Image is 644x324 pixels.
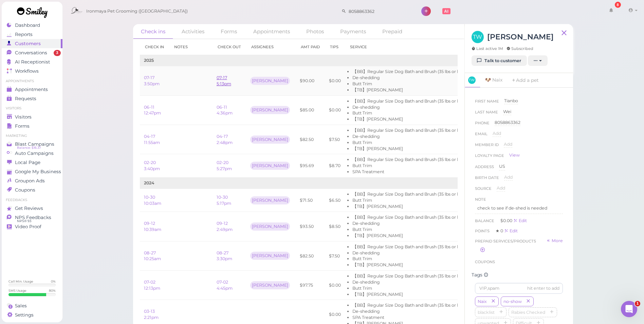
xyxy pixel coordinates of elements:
[17,218,31,224] span: NPS® 93
[352,233,466,239] li: 【TB】[PERSON_NAME]
[2,122,62,131] a: Forms
[250,162,290,170] div: [PERSON_NAME]
[15,187,35,193] span: Coupons
[2,310,62,320] a: Settings
[2,158,62,167] a: Local Page
[213,39,246,55] th: Check out
[352,285,466,291] li: Butt Trim
[352,262,466,268] li: 【TB】[PERSON_NAME]
[507,73,543,88] a: Add a pet
[8,279,33,284] div: Call Min. Usage
[352,203,466,210] li: 【TB】[PERSON_NAME]
[2,85,62,94] a: Appointments
[475,238,536,245] span: Prepaid services/products
[493,131,501,136] span: Add
[374,24,410,39] a: Prepaid
[475,130,487,141] span: Email
[15,96,36,102] span: Requests
[635,301,640,306] span: 1
[174,24,212,39] a: Activities
[15,59,50,65] span: AI Receptionist
[352,110,466,116] li: Butt Trim
[213,24,245,39] a: Forms
[15,224,41,230] span: Video Proof
[217,280,233,291] a: 07-02 4:45pm
[475,218,495,223] span: Balance
[2,133,62,138] li: Marketing
[15,150,54,156] span: Auto Campaigns
[2,106,62,111] li: Visitors
[15,68,39,74] span: Workflows
[51,279,56,284] div: 0 %
[499,163,505,170] div: US
[217,105,233,116] a: 06-11 4:36pm
[487,31,554,43] h3: [PERSON_NAME]
[217,221,233,232] a: 09-12 2:49pm
[2,39,62,48] a: Customers
[475,185,492,196] span: Source
[217,160,232,171] a: 02-20 5:27pm
[2,213,62,222] a: NPS Feedbacks NPS® 93
[476,310,496,315] span: blacklist
[352,69,466,75] li: 【BB】Regular Size Dog Bath and Brush (35 lbs or less)
[217,195,231,206] a: 10-30 5:17pm
[475,109,498,120] span: Last Name
[509,152,520,158] a: View
[296,95,325,125] td: $85.00
[144,75,160,86] a: 07-17 3:50pm
[325,154,345,178] td: $8.70
[144,105,161,116] a: 06-11 12:47pm
[615,2,621,8] div: 8
[296,39,325,55] th: Amt Paid
[475,283,563,294] input: VIP,spam
[250,106,290,114] div: [PERSON_NAME]
[475,196,486,203] div: Note
[352,116,466,122] li: 【TB】[PERSON_NAME]
[15,178,45,184] span: Groupon Ads
[15,87,48,92] span: Appointments
[15,22,40,28] span: Dashboard
[250,252,290,260] div: [PERSON_NAME]
[352,244,466,250] li: 【BB】Regular Size Dog Bath and Brush (35 lbs or less)
[475,259,495,264] span: Coupons
[502,299,523,304] span: no-show
[2,185,62,195] a: Coupons
[296,188,325,212] td: $71.50
[2,48,62,57] a: Conversations 3
[217,75,231,86] a: 07-17 5:13pm
[504,228,518,233] a: Edit
[169,39,213,55] th: Notes
[144,280,160,291] a: 07-02 12:13pm
[54,50,61,56] span: 3
[144,221,161,232] a: 09-12 10:39am
[250,77,290,85] div: [PERSON_NAME]
[2,176,62,185] a: Groupon Ads
[352,227,466,233] li: Butt Trim
[621,301,637,317] iframe: Intercom live chat
[352,291,466,298] li: 【TB】[PERSON_NAME]
[144,58,154,63] b: 2025
[500,218,513,223] span: $0.00
[352,256,466,262] li: Butt Trim
[507,46,533,51] span: Subscribed
[296,241,325,270] td: $82.50
[352,133,466,140] li: De-shedding
[495,120,520,126] div: 8058863362
[352,314,466,321] li: SPA Treatment
[503,109,511,115] div: Wei
[15,114,32,120] span: Visitors
[352,302,466,308] li: 【BB】Regular Size Dog Bath and Brush (35 lbs or less)
[15,169,61,175] span: Google My Business
[2,112,62,122] a: Visitors
[352,308,466,314] li: De-shedding
[352,279,466,285] li: De-shedding
[250,281,290,289] div: [PERSON_NAME]
[133,24,173,39] a: Check ins
[15,141,54,147] span: Blast Campaigns
[475,174,499,185] span: Birth date
[325,212,345,241] td: $8.50
[144,134,160,145] a: 04-17 11:55am
[15,215,51,220] span: NPS Feedbacks
[352,87,466,93] li: 【TB】[PERSON_NAME]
